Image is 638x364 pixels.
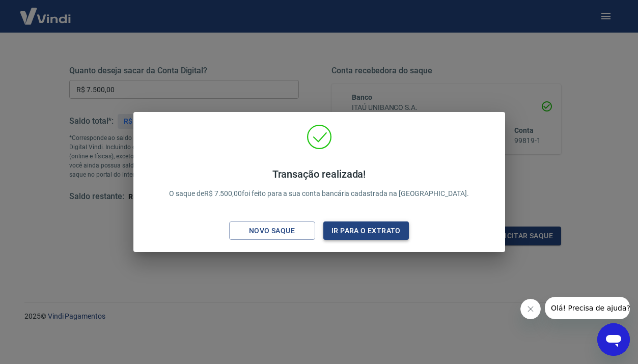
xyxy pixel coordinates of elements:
iframe: Mensagem da empresa [545,297,630,319]
button: Ir para o extrato [323,221,409,240]
div: Novo saque [237,225,307,237]
iframe: Botão para abrir a janela de mensagens [597,323,630,356]
p: O saque de R$ 7.500,00 foi feito para a sua conta bancária cadastrada na [GEOGRAPHIC_DATA]. [169,168,469,199]
h4: Transação realizada! [169,168,469,180]
iframe: Fechar mensagem [520,299,541,319]
button: Novo saque [229,221,315,240]
span: Olá! Precisa de ajuda? [6,7,86,15]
